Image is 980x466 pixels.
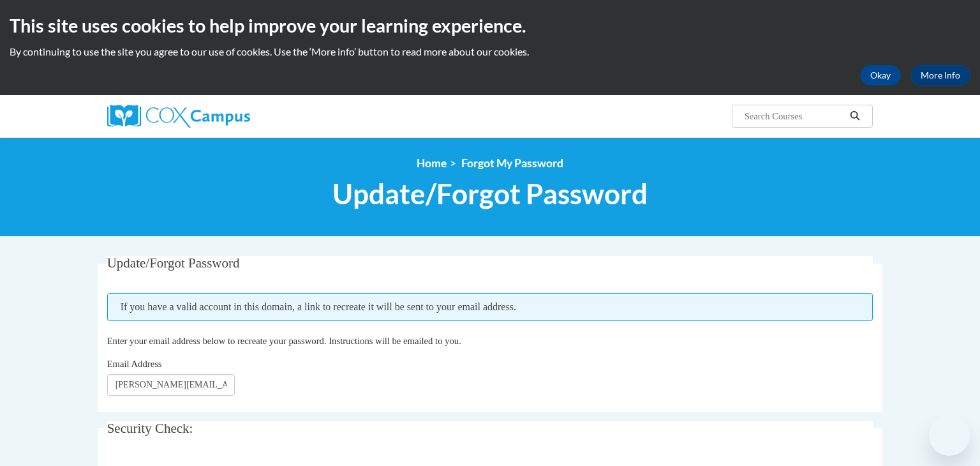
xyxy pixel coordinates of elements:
a: More Info [910,65,970,86]
input: Search Courses [743,109,845,124]
span: Forgot My Password [461,156,563,170]
button: Search [845,109,865,124]
span: Update/Forgot Password [107,255,240,271]
span: Security Check: [107,421,193,436]
h2: This site uses cookies to help improve your learning experience. [10,13,970,38]
span: If you have a valid account in this domain, a link to recreate it will be sent to your email addr... [107,293,873,321]
img: Cox Campus [107,105,250,128]
button: Okay [860,65,901,86]
input: Email [107,374,235,396]
span: Enter your email address below to recreate your password. Instructions will be emailed to you. [107,336,461,346]
p: By continuing to use the site you agree to our use of cookies. Use the ‘More info’ button to read... [10,45,970,59]
a: Cox Campus [107,105,350,128]
iframe: Button to launch messaging window [929,415,970,456]
a: Home [417,156,447,170]
span: Update/Forgot Password [332,177,648,211]
span: Email Address [107,359,162,369]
